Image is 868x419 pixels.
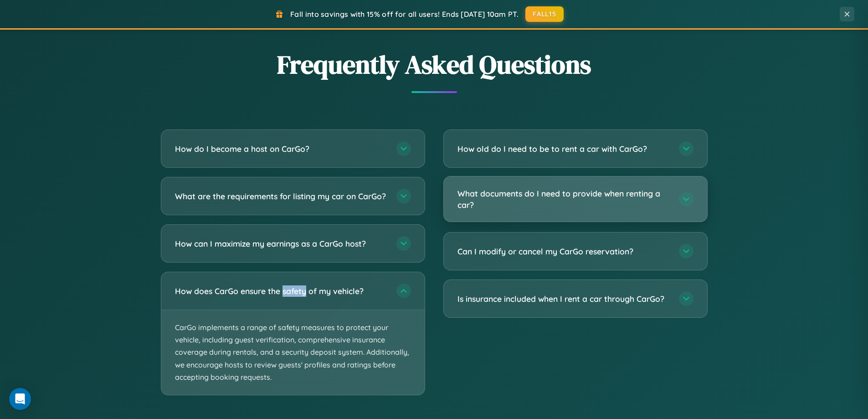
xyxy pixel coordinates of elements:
[9,388,31,410] div: Open Intercom Messenger
[457,293,670,305] h3: Is insurance included when I rent a car through CarGo?
[175,285,387,297] h3: How does CarGo ensure the safety of my vehicle?
[457,143,670,155] h3: How old do I need to be to rent a car with CarGo?
[161,47,708,82] h2: Frequently Asked Questions
[457,188,670,210] h3: What documents do I need to provide when renting a car?
[175,191,387,202] h3: What are the requirements for listing my car on CarGo?
[525,6,564,22] button: FALL15
[457,246,670,257] h3: Can I modify or cancel my CarGo reservation?
[175,143,387,155] h3: How do I become a host on CarGo?
[161,310,425,395] p: CarGo implements a range of safety measures to protect your vehicle, including guest verification...
[175,238,387,249] h3: How can I maximize my earnings as a CarGo host?
[290,10,519,19] span: Fall into savings with 15% off for all users! Ends [DATE] 10am PT.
